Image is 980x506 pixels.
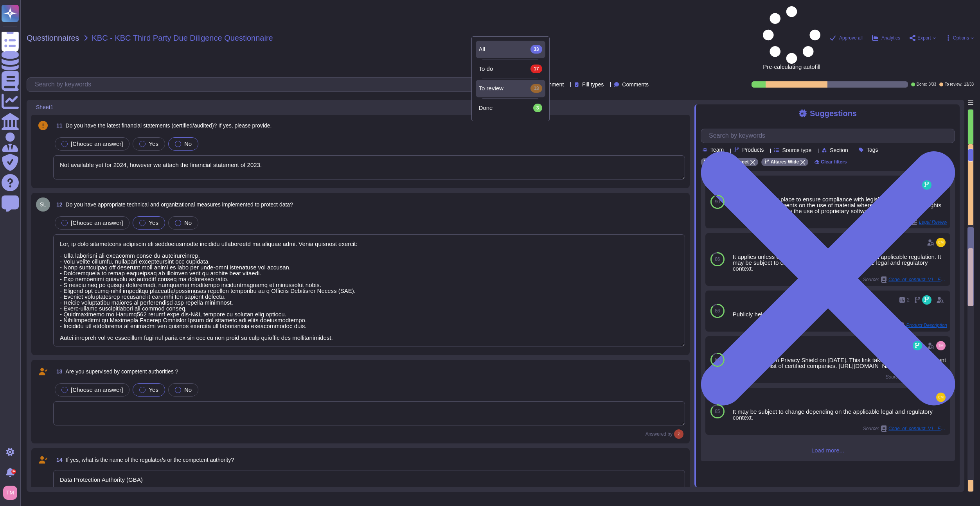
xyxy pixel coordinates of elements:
div: 3 [533,104,542,112]
div: 13 [530,84,542,93]
span: No [184,386,192,393]
img: user [936,238,946,247]
img: user [936,341,946,350]
span: Do you have the latest financial statements (certified/audited)? If yes, please provide. [66,122,272,129]
span: No [184,140,192,147]
span: Answered by [646,432,673,436]
img: user [3,486,17,500]
span: 86 [715,257,720,262]
span: KBC - KBC Third Party Due Diligence Questionnaire [92,34,273,42]
span: Options [953,36,969,40]
span: Export [917,36,931,40]
div: 33 [530,45,542,54]
span: To review [479,85,503,92]
span: No [184,219,192,226]
div: To review [476,80,545,97]
div: All [476,41,545,58]
span: Are you supervised by competent authorities ? [66,368,178,375]
span: Sheet1 [36,104,53,110]
img: user [936,393,946,402]
div: To do [476,60,545,78]
span: 13 / 33 [964,83,974,86]
span: [Choose an answer] [71,140,123,147]
div: All [479,45,542,54]
span: Load more... [701,447,955,453]
span: 3 / 33 [928,83,936,86]
span: 11 [53,123,63,128]
span: Yes [149,140,158,147]
span: 14 [53,457,63,463]
textarea: Data Protection Authority (GBA) [53,470,685,494]
button: Approve all [830,35,863,41]
div: To do [479,65,542,73]
span: Yes [149,219,158,226]
span: All [479,46,486,53]
span: 85 [715,409,720,414]
span: Comments [622,82,649,87]
span: [Choose an answer] [71,386,123,393]
div: Done [479,104,542,112]
span: Questionnaires [27,34,79,42]
span: 86 [715,309,720,313]
span: Done [479,104,493,111]
span: Do you have appropriate technical and organizational measures implemented to protect data? [66,201,293,208]
input: Search by keywords [705,129,955,143]
button: Analytics [872,35,900,41]
span: Done: [917,83,927,86]
span: 90 [715,199,720,204]
span: To do [479,65,493,72]
div: 17 [530,65,542,73]
button: user [2,484,23,501]
img: user [674,429,683,439]
span: Approve all [839,36,863,40]
img: user [36,197,50,212]
span: 13 [53,369,63,374]
span: Yes [149,386,158,393]
div: Done [476,99,545,117]
div: To review [479,84,542,93]
span: 85 [715,357,720,362]
span: 12 [53,202,63,207]
span: If yes, what is the name of the regulator/s or the competent authority? [66,457,234,463]
input: Search by keywords [31,78,484,92]
span: Pre-calculating autofill [763,6,820,70]
span: To review: [945,83,962,86]
textarea: Lor, ip dolo sitametcons adipiscin eli seddoeiusmodte incididu utlaboreetd ma aliquae admi. Venia... [53,234,685,346]
span: [Choose an answer] [71,219,123,226]
textarea: Not available yet for 2024, however we attach the financial statement of 2023. [53,155,685,179]
span: Fill types [582,82,604,87]
span: Analytics [881,36,900,40]
div: 9+ [11,469,16,474]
